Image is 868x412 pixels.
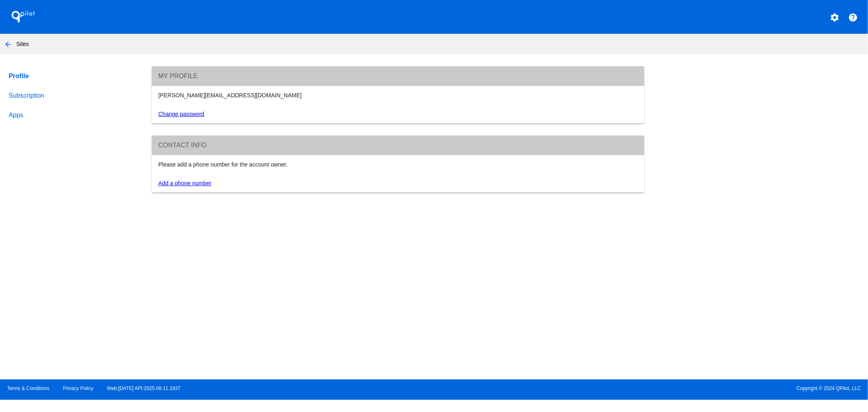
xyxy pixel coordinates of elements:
a: Terms & Conditions [7,386,49,391]
span: Contact info [158,142,207,149]
mat-icon: arrow_back [3,39,13,49]
a: Subscription [7,86,138,105]
mat-icon: settings [830,13,840,22]
a: Privacy Policy [63,386,94,391]
a: Web:[DATE] API:2025.08.11.1937 [107,386,181,391]
a: Add a phone number [158,180,212,186]
mat-icon: help [848,13,858,22]
div: [PERSON_NAME][EMAIL_ADDRESS][DOMAIN_NAME] [154,92,642,99]
h1: QPilot [7,9,39,25]
a: Apps [7,105,138,125]
a: Profile [7,66,138,86]
span: My Profile [158,72,198,79]
span: Copyright © 2024 QPilot, LLC [441,386,861,391]
a: Change password [158,111,204,117]
div: Please add a phone number for the account owner. [154,161,642,168]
